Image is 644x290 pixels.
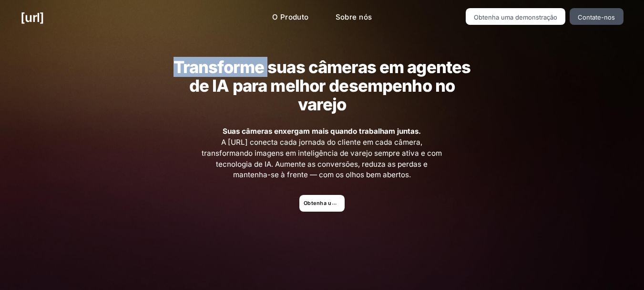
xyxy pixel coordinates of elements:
a: [URL] [20,8,44,27]
font: Suas câmeras enxergam mais quando trabalham juntas. [223,127,421,136]
a: Obtenha uma demonstração [466,8,566,25]
a: Contate-nos [570,8,624,25]
font: [URL] [20,10,44,25]
font: A [URL] conecta cada jornada do cliente em cada câmera, transformando imagens em inteligência de ... [202,138,442,179]
font: Obtenha uma demonstração [304,200,380,206]
a: Obtenha uma demonstração [299,195,345,212]
font: O Produto [272,12,309,21]
a: O Produto [265,8,317,27]
font: Transforme suas câmeras em agentes de IA para melhor desempenho no varejo [174,57,471,114]
font: Contate-nos [578,13,615,21]
font: Obtenha uma demonstração [474,13,557,21]
a: Sobre nós [328,8,380,27]
font: Sobre nós [336,12,372,21]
